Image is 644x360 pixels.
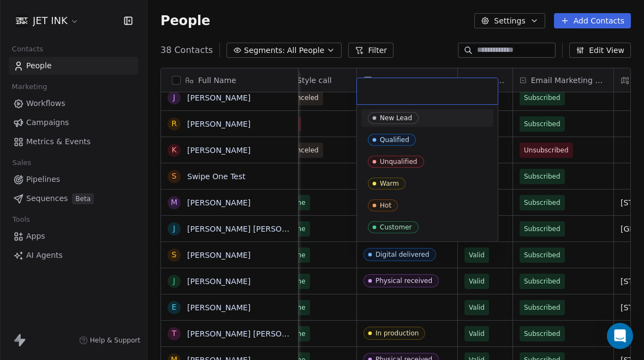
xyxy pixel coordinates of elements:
[380,223,412,231] div: Customer
[380,114,412,122] div: New Lead
[380,136,409,144] div: Qualified
[380,180,399,187] div: Warm
[380,202,391,209] div: Hot
[380,158,418,166] div: Unqualified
